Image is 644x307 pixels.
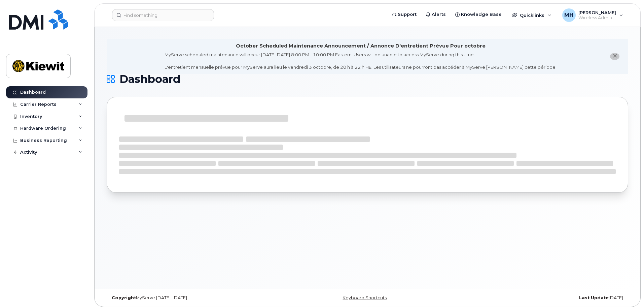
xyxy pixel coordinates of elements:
[112,295,136,300] strong: Copyright
[236,42,486,50] div: October Scheduled Maintenance Announcement / Annonce D'entretient Prévue Pour octobre
[454,295,628,301] div: [DATE]
[165,52,557,70] div: MyServe scheduled maintenance will occur [DATE][DATE] 8:00 PM - 10:00 PM Eastern. Users will be u...
[119,74,180,84] span: Dashboard
[107,295,281,301] div: MyServe [DATE]–[DATE]
[343,295,387,300] a: Keyboard Shortcuts
[610,53,619,60] button: close notification
[579,295,609,300] strong: Last Update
